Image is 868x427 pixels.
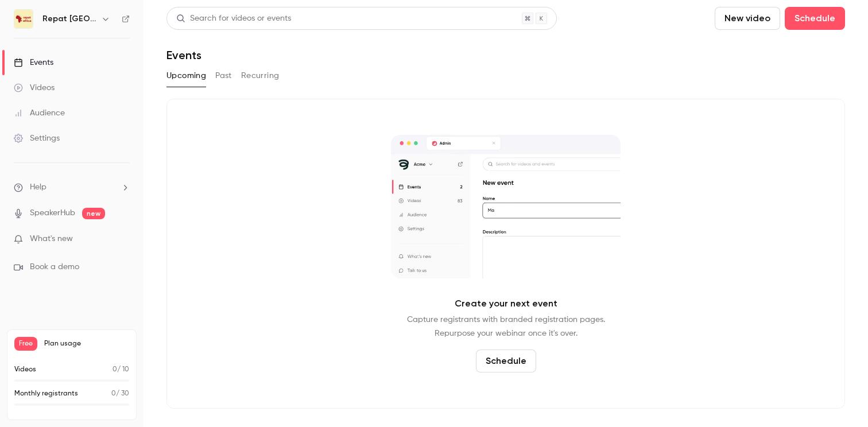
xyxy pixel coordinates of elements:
[30,207,75,219] a: SpeakerHub
[14,337,37,351] span: Free
[30,261,79,273] span: Book a demo
[476,350,536,372] button: Schedule
[166,67,206,85] button: Upcoming
[82,208,105,219] span: new
[111,390,116,397] span: 0
[14,364,36,375] p: Videos
[30,233,73,245] span: What's new
[113,366,117,373] span: 0
[30,181,46,193] span: Help
[166,48,201,62] h1: Events
[42,13,96,25] h6: Repat [GEOGRAPHIC_DATA]
[407,313,605,340] p: Capture registrants with branded registration pages. Repurpose your webinar once it's over.
[14,181,130,193] li: help-dropdown-opener
[14,57,53,68] div: Events
[176,13,291,25] div: Search for videos or events
[14,133,60,144] div: Settings
[785,7,845,30] button: Schedule
[14,10,33,28] img: Repat Africa
[111,389,129,399] p: / 30
[241,67,280,85] button: Recurring
[113,364,129,375] p: / 10
[215,67,232,85] button: Past
[44,339,129,348] span: Plan usage
[14,107,65,119] div: Audience
[14,82,55,94] div: Videos
[715,7,780,30] button: New video
[14,389,78,399] p: Monthly registrants
[455,297,557,310] p: Create your next event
